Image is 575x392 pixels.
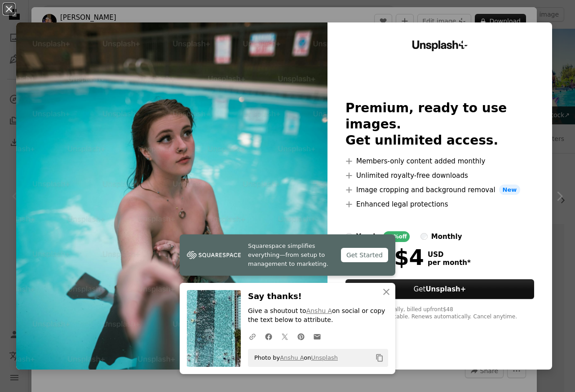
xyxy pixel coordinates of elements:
[372,350,387,366] button: Copy to clipboard
[248,290,388,303] h3: Say thanks!
[187,248,241,262] img: file-1747939142011-51e5cc87e3c9
[248,307,388,325] p: Give a shoutout to on social or copy the text below to attribute.
[383,231,410,242] div: 66% off
[345,170,534,181] li: Unlimited royalty-free downloads
[420,233,428,240] input: monthly
[277,327,293,345] a: Share on Twitter
[425,285,466,293] strong: Unsplash+
[345,100,534,149] h2: Premium, ready to use images. Get unlimited access.
[248,242,334,269] span: Squarespace simplifies everything—from setup to management to marketing.
[180,234,395,276] a: Squarespace simplifies everything—from setup to management to marketing.Get Started
[428,259,471,267] span: per month *
[345,306,534,321] div: * When paid annually, billed upfront $48 Taxes where applicable. Renews automatically. Cancel any...
[345,233,353,240] input: yearly66%off
[293,327,309,345] a: Share on Pinterest
[431,231,462,242] div: monthly
[356,231,380,242] div: yearly
[309,327,325,345] a: Share over email
[280,354,304,361] a: Anshu A
[345,279,534,299] button: GetUnsplash+
[345,199,534,210] li: Enhanced legal protections
[311,354,338,361] a: Unsplash
[499,185,521,195] span: New
[250,351,338,365] span: Photo by on
[261,327,277,345] a: Share on Facebook
[306,307,332,314] a: Anshu A
[345,185,534,195] li: Image cropping and background removal
[341,248,388,262] div: Get Started
[345,156,534,167] li: Members-only content added monthly
[428,251,471,259] span: USD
